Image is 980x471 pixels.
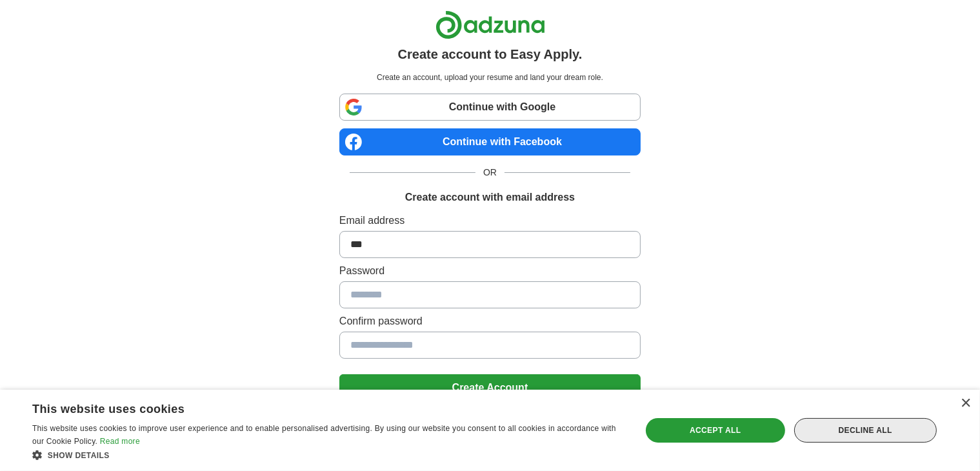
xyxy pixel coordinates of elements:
[646,418,785,443] div: Accept all
[342,72,638,83] p: Create an account, upload your resume and land your dream role.
[48,451,110,460] span: Show details
[398,45,583,64] h1: Create account to Easy Apply.
[100,437,140,446] a: Read more, opens a new window
[794,418,937,443] div: Decline all
[339,374,641,401] button: Create Account
[339,263,641,279] label: Password
[339,94,641,121] a: Continue with Google
[475,166,505,179] span: OR
[339,213,641,228] label: Email address
[32,448,623,461] div: Show details
[339,314,641,329] label: Confirm password
[435,10,545,39] img: Adzuna logo
[961,399,970,408] div: Close
[32,424,616,446] span: This website uses cookies to improve user experience and to enable personalised advertising. By u...
[32,397,591,417] div: This website uses cookies
[339,128,641,155] a: Continue with Facebook
[405,190,575,205] h1: Create account with email address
